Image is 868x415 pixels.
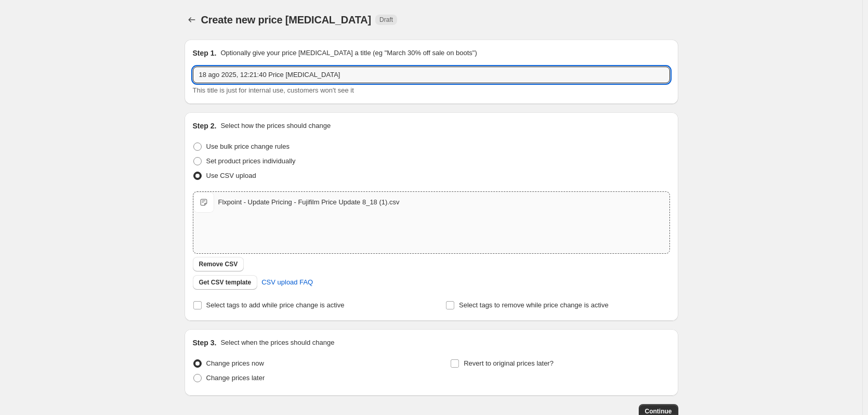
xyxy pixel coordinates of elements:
[261,277,313,288] span: CSV upload FAQ
[379,16,393,24] span: Draft
[459,301,609,309] span: Select tags to remove while price change is active
[220,338,334,348] p: Select when the prices should change
[193,86,354,94] span: This title is just for internal use, customers won't see it
[193,338,217,348] h2: Step 3.
[206,359,264,367] span: Change prices now
[193,48,217,58] h2: Step 1.
[220,48,477,58] p: Optionally give your price [MEDICAL_DATA] a title (eg "March 30% off sale on boots")
[218,197,400,207] div: Flxpoint - Update Pricing - Fujifilm Price Update 8_18 (1).csv
[193,121,217,131] h2: Step 2.
[206,374,265,382] span: Change prices later
[193,257,244,271] button: Remove CSV
[206,172,256,179] span: Use CSV upload
[464,359,554,367] span: Revert to original prices later?
[193,67,670,83] input: 30% off holiday sale
[199,260,238,268] span: Remove CSV
[193,275,258,290] button: Get CSV template
[206,142,290,150] span: Use bulk price change rules
[220,121,331,131] p: Select how the prices should change
[206,157,296,165] span: Set product prices individually
[255,274,319,291] a: CSV upload FAQ
[185,12,199,27] button: Price change jobs
[199,278,252,287] span: Get CSV template
[206,301,345,309] span: Select tags to add while price change is active
[201,14,372,25] span: Create new price [MEDICAL_DATA]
